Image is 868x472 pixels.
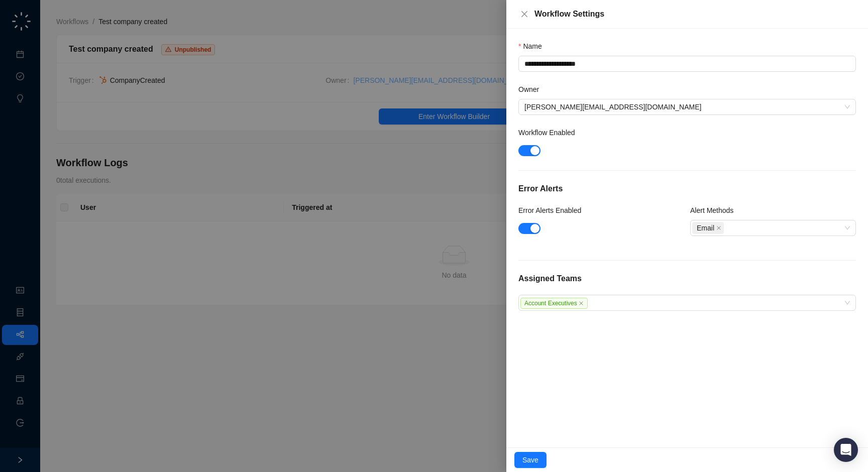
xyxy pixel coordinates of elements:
[579,301,584,306] span: close
[518,273,856,285] h5: Assigned Teams
[518,127,582,138] label: Workflow Enabled
[518,205,588,216] label: Error Alerts Enabled
[697,222,714,233] span: Email
[520,298,588,309] span: Account Executives
[518,223,540,234] button: Error Alerts Enabled
[514,452,547,468] button: Save
[518,41,549,52] label: Name
[534,8,856,20] div: Workflow Settings
[834,438,858,462] div: Open Intercom Messenger
[522,454,538,465] span: Save
[518,8,530,20] button: Close
[518,56,856,72] textarea: Name
[518,145,540,156] button: Workflow Enabled
[690,205,740,216] label: Alert Methods
[518,84,546,95] label: Owner
[692,222,724,234] span: Email
[520,10,528,18] span: close
[716,225,721,230] span: close
[518,183,856,195] h5: Error Alerts
[524,99,850,114] span: alex@swyftai.com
